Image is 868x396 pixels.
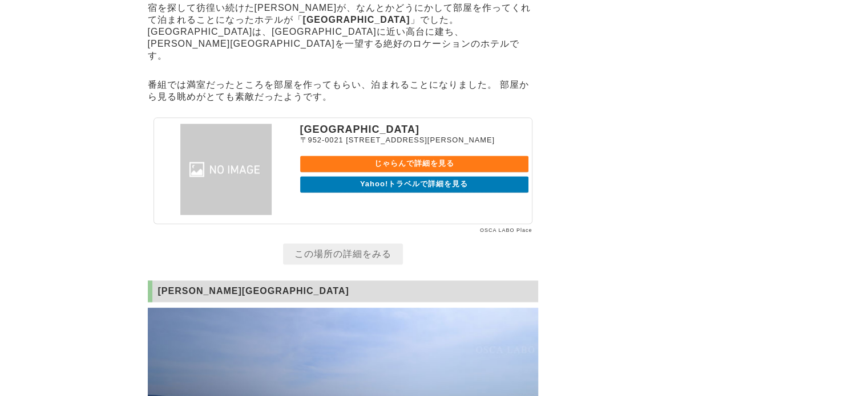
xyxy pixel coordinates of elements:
a: OSCA LABO Place [480,227,532,233]
p: [GEOGRAPHIC_DATA] [300,124,528,136]
strong: [GEOGRAPHIC_DATA] [303,15,410,25]
span: [STREET_ADDRESS][PERSON_NAME] [346,136,495,144]
h2: [PERSON_NAME][GEOGRAPHIC_DATA] [148,280,538,302]
p: 番組では満室だったところを部屋を作ってもらい、泊まれることになりました。 部屋から見る眺めがとても素敵だったようです。 [148,76,538,106]
a: この場所の詳細をみる [283,243,403,264]
a: Yahoo!トラベルで詳細を見る [300,176,528,193]
span: 〒952-0021 [300,136,344,144]
a: じゃらんで詳細を見る [300,156,528,172]
img: 両津やまきホテル [158,124,294,215]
